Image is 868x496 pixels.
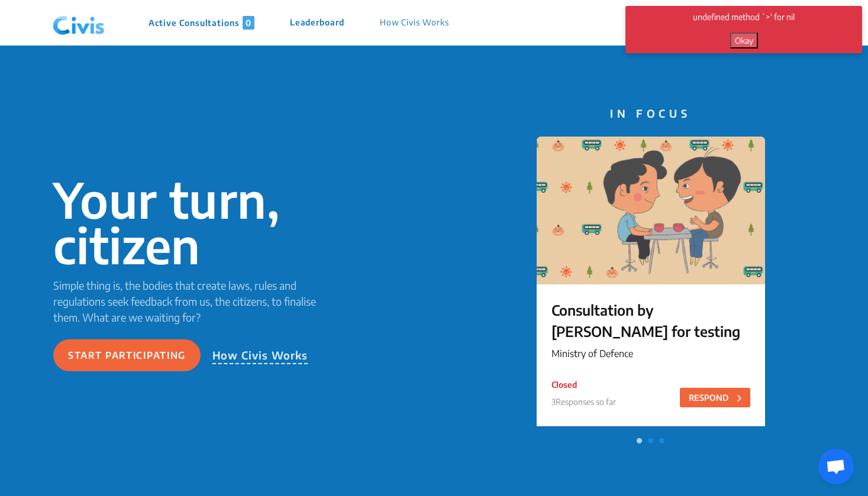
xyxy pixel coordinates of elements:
p: Leaderboard [290,16,344,30]
p: Ministry of Defence [551,346,750,361]
a: Open chat [818,449,854,484]
p: Simple thing is, the bodies that create laws, rules and regulations seek feedback from us, the ci... [53,277,320,325]
p: Active Consultations [149,16,254,30]
p: How Civis Works [212,347,308,364]
img: navlogo.png [48,5,109,41]
p: Closed [551,378,616,391]
p: How Civis Works [380,16,449,30]
p: Your turn, citizen [53,177,320,268]
button: Start participating [53,339,201,371]
span: 0 [243,16,254,30]
p: 3 [551,395,616,408]
a: Consultation by [PERSON_NAME] for testingMinistry of DefenceClosed3Responses so farRESPOND [537,137,765,432]
p: IN FOCUS [537,105,765,121]
button: Okay [730,33,758,48]
p: undefined method `>' for nil [640,11,847,23]
button: RESPOND [680,388,750,407]
p: Consultation by [PERSON_NAME] for testing [551,299,750,342]
span: Responses so far [556,397,616,407]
